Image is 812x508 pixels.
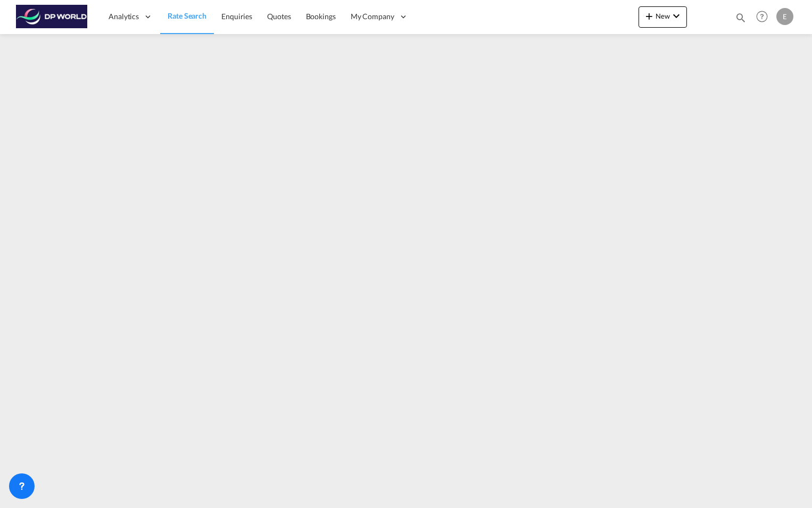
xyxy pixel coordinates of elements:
div: E [776,8,793,25]
div: icon-magnify [735,12,747,28]
md-icon: icon-plus 400-fg [643,10,656,22]
span: Bookings [306,12,336,21]
md-icon: icon-chevron-down [670,10,683,22]
div: Help [753,7,776,27]
span: Analytics [109,11,139,22]
span: Enquiries [221,12,252,21]
span: Rate Search [168,11,206,20]
span: Quotes [267,12,291,21]
span: My Company [351,11,394,22]
span: New [643,12,683,20]
span: Help [753,7,771,26]
md-icon: icon-magnify [735,12,747,23]
button: icon-plus 400-fgNewicon-chevron-down [639,6,687,28]
img: c08ca190194411f088ed0f3ba295208c.png [16,5,88,29]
